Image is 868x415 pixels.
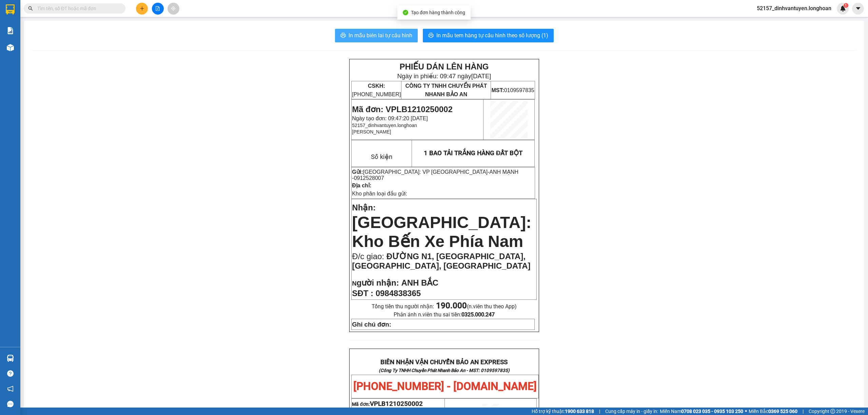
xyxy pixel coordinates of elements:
img: logo-vxr [6,4,15,15]
button: printerIn mẫu tem hàng tự cấu hình theo số lượng (1) [423,29,554,42]
span: Kho phân loại đầu gửi: [352,191,407,196]
span: CÔNG TY TNHH CHUYỂN PHÁT NHANH BẢO AN [405,83,487,97]
strong: 1900 633 818 [565,409,594,414]
strong: (Công Ty TNHH Chuyển Phát Nhanh Bảo An - MST: 0109597835) [13,27,114,38]
span: In mẫu tem hàng tự cấu hình theo số lượng (1) [436,31,548,40]
input: Tìm tên, số ĐT hoặc mã đơn [37,5,117,12]
span: printer [340,33,346,39]
span: 1 [845,3,847,8]
span: VPLB1210250002 [370,400,423,408]
span: Tổng tiền thu người nhận: [372,303,517,310]
span: Ngày in phiếu: 09:47 ngày [397,72,491,80]
strong: BIÊN NHẬN VẬN CHUYỂN BẢO AN EXPRESS [15,10,113,25]
span: [PHONE_NUMBER] - [DOMAIN_NAME] [353,380,537,393]
img: solution-icon [7,27,14,34]
span: Phản ánh n.viên thu sai tiền: [394,311,495,318]
span: Hỗ trợ kỹ thuật: [532,408,594,415]
span: Cung cấp máy in - giấy in: [605,408,658,415]
strong: Địa chỉ: [352,183,371,188]
span: check-circle [403,10,408,15]
button: plus [136,3,148,15]
span: | [803,408,804,415]
span: Mã đơn: [352,401,423,407]
span: notification [7,386,14,392]
strong: PHIẾU DÁN LÊN HÀNG [399,62,489,71]
span: ANH BẮC [401,278,438,287]
span: printer [428,33,434,39]
span: message [7,401,14,407]
strong: Ghi chú đơn: [352,321,391,328]
span: 0109597835 [491,87,534,93]
img: warehouse-icon [7,355,14,362]
sup: 1 [844,3,848,8]
span: (n.viên thu theo App) [436,303,517,310]
button: printerIn mẫu biên lai tự cấu hình [335,29,418,42]
span: Ngày tạo đơn: 09:47:20 [DATE] [352,116,428,121]
span: caret-down [855,5,861,12]
span: Số kiện [371,153,392,161]
span: copyright [830,409,835,414]
button: aim [167,3,179,15]
span: 0912528007 [354,175,384,181]
strong: N [352,280,399,287]
span: [GEOGRAPHIC_DATA]: VP [GEOGRAPHIC_DATA] [363,169,488,175]
span: - [352,169,518,181]
span: In mẫu biên lai tự cấu hình [349,31,412,40]
span: file-add [155,6,160,11]
span: Mã đơn: VPLB1210250002 [352,105,452,114]
button: caret-down [852,3,864,15]
strong: (Công Ty TNHH Chuyển Phát Nhanh Bảo An - MST: 0109597835) [379,368,510,373]
span: 0984838365 [376,289,421,298]
span: ĐƯỜNG N1, [GEOGRAPHIC_DATA], [GEOGRAPHIC_DATA], [GEOGRAPHIC_DATA] [352,252,530,270]
span: search [28,6,33,11]
span: 52157_dinhvantuyen.longhoan [751,4,837,13]
span: [GEOGRAPHIC_DATA]: Kho Bến Xe Phía Nam [352,213,531,250]
span: gười nhận: [357,278,399,287]
span: ⚪️ [745,410,747,413]
span: [PERSON_NAME] [352,129,391,134]
strong: 190.000 [436,301,467,310]
span: Miền Bắc [749,408,797,415]
span: plus [140,6,144,11]
span: 52157_dinhvantuyen.longhoan [352,123,417,128]
button: file-add [152,3,164,15]
img: icon-new-feature [840,5,846,12]
strong: 0325.000.247 [461,311,495,318]
span: ANH MẠNH - [352,169,518,181]
span: aim [171,6,176,11]
span: Nhận: [352,203,376,212]
img: warehouse-icon [7,44,14,51]
strong: 0708 023 035 - 0935 103 250 [681,409,743,414]
span: 1 BAO TẢI TRẮNG HÀNG ĐẤT BỘT [424,149,522,157]
strong: Gửi: [352,169,363,175]
span: question-circle [7,370,14,377]
span: | [599,408,600,415]
span: Miền Nam [660,408,743,415]
strong: 0369 525 060 [768,409,797,414]
strong: CSKH: [368,83,385,89]
span: Tạo đơn hàng thành công [411,10,465,15]
strong: BIÊN NHẬN VẬN CHUYỂN BẢO AN EXPRESS [380,358,508,366]
strong: MST: [491,87,504,93]
span: [PHONE_NUMBER] - [DOMAIN_NAME] [16,40,113,66]
span: [DATE] [471,72,491,80]
strong: SĐT : [352,289,373,298]
span: [PHONE_NUMBER] [352,83,401,97]
span: Đ/c giao: [352,252,386,261]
